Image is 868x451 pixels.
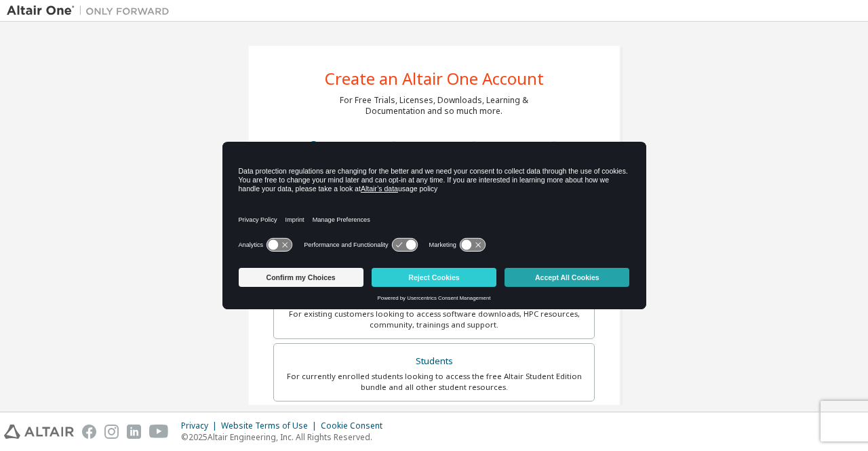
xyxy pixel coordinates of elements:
[282,309,586,330] div: For existing customers looking to access software downloads, HPC resources, community, trainings ...
[321,420,391,431] div: Cookie Consent
[282,352,586,371] div: Students
[181,420,221,431] div: Privacy
[82,425,96,439] img: facebook.svg
[221,420,321,431] div: Website Terms of Use
[7,4,176,18] img: Altair One
[340,95,528,117] div: For Free Trials, Licenses, Downloads, Learning & Documentation and so much more.
[149,425,169,439] img: youtube.svg
[325,71,544,87] div: Create an Altair One Account
[104,425,119,439] img: instagram.svg
[4,425,74,439] img: altair_logo.svg
[282,371,586,393] div: For currently enrolled students looking to access the free Altair Student Edition bundle and all ...
[181,431,391,443] p: © 2025 Altair Engineering, Inc. All Rights Reserved.
[127,425,141,439] img: linkedin.svg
